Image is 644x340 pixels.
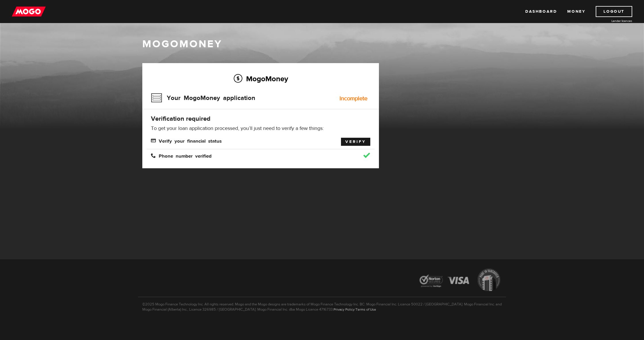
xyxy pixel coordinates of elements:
[151,138,222,143] span: Verify your financial status
[596,6,632,17] a: Logout
[138,297,506,312] p: ©2025 Mogo Finance Technology Inc. All rights reserved. Mogo and the Mogo designs are trademarks ...
[12,6,46,17] img: mogo_logo-11ee424be714fa7cbb0f0f49df9e16ec.png
[151,73,370,85] h2: MogoMoney
[567,6,585,17] a: Money
[333,307,354,312] a: Privacy Policy
[341,138,370,146] a: Verify
[151,115,370,123] h4: Verification required
[356,307,376,312] a: Terms of Use
[151,153,212,158] span: Phone number verified
[589,19,632,23] a: Lender licences
[340,96,367,101] div: Incomplete
[142,38,502,50] h1: MogoMoney
[414,264,506,297] img: legal-icons-92a2ffecb4d32d839781d1b4e4802d7b.png
[151,90,255,105] h3: Your MogoMoney application
[151,125,370,132] p: To get your loan application processed, you’ll just need to verify a few things:
[529,206,644,340] iframe: LiveChat chat widget
[525,6,557,17] a: Dashboard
